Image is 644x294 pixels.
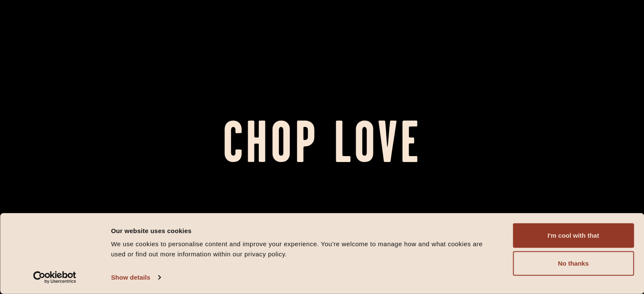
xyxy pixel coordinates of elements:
[513,223,634,248] button: I'm cool with that
[513,251,634,276] button: No thanks
[111,225,494,236] div: Our website uses cookies
[111,271,160,284] a: Show details
[111,239,494,259] div: We use cookies to personalise content and improve your experience. You're welcome to manage how a...
[18,271,92,284] a: Usercentrics Cookiebot - opens in a new window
